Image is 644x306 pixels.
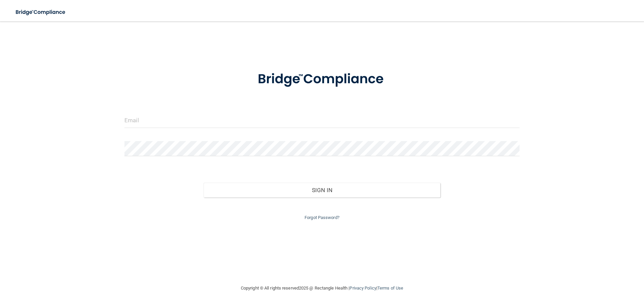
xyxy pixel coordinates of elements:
[244,62,400,97] img: bridge_compliance_login_screen.278c3ca4.svg
[200,277,444,299] div: Copyright © All rights reserved 2025 @ Rectangle Health | |
[10,5,72,19] img: bridge_compliance_login_screen.278c3ca4.svg
[377,286,403,291] a: Terms of Use
[350,286,376,291] a: Privacy Policy
[204,183,441,198] button: Sign In
[124,113,520,128] input: Email
[305,215,339,220] a: Forgot Password?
